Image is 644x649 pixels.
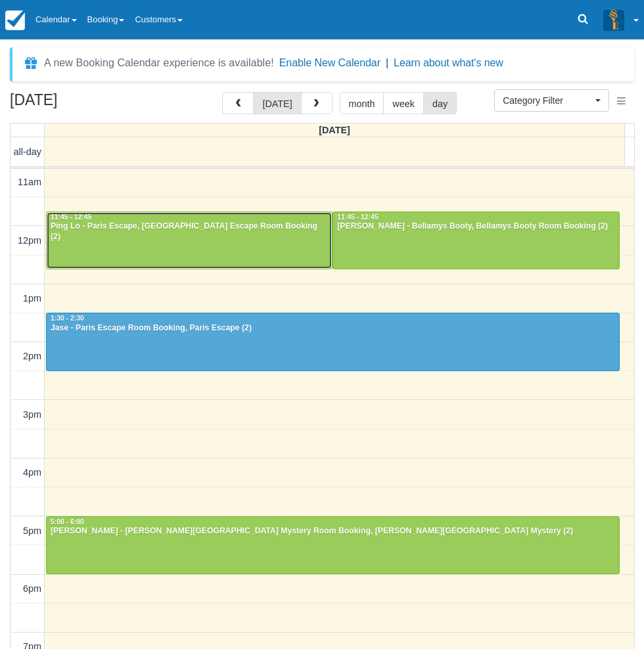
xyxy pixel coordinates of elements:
a: 5:00 - 6:00[PERSON_NAME] - [PERSON_NAME][GEOGRAPHIC_DATA] Mystery Room Booking, [PERSON_NAME][GEO... [46,516,620,574]
a: 11:45 - 12:45Ping Lo - Paris Escape, [GEOGRAPHIC_DATA] Escape Room Booking (2) [46,212,333,269]
span: 6pm [23,583,41,594]
span: 11am [18,177,41,187]
a: 1:30 - 2:30Jase - Paris Escape Room Booking, Paris Escape (2) [46,313,620,370]
span: 3pm [23,409,41,420]
span: 4pm [23,467,41,478]
button: month [340,92,384,114]
span: | [386,57,388,68]
span: 1pm [23,293,41,303]
div: [PERSON_NAME] - Bellamys Booty, Bellamys Booty Room Booking (2) [336,221,615,232]
a: Learn about what's new [394,57,503,68]
button: Category Filter [494,89,609,112]
button: [DATE] [253,92,301,114]
span: 5:00 - 6:00 [51,518,84,526]
span: 1:30 - 2:30 [51,315,84,322]
div: Ping Lo - Paris Escape, [GEOGRAPHIC_DATA] Escape Room Booking (2) [50,221,329,242]
span: 11:45 - 12:45 [337,213,378,221]
div: [PERSON_NAME] - [PERSON_NAME][GEOGRAPHIC_DATA] Mystery Room Booking, [PERSON_NAME][GEOGRAPHIC_DAT... [50,526,616,537]
span: Category Filter [503,94,592,107]
span: 11:45 - 12:45 [51,213,91,221]
img: A3 [603,9,624,30]
span: 5pm [23,526,41,536]
span: 2pm [23,351,41,361]
button: Enable New Calendar [279,56,380,70]
div: A new Booking Calendar experience is available! [44,55,274,71]
span: [DATE] [319,125,350,135]
h2: [DATE] [10,92,176,116]
img: checkfront-main-nav-mini-logo.png [5,11,25,30]
a: 11:45 - 12:45[PERSON_NAME] - Bellamys Booty, Bellamys Booty Room Booking (2) [333,212,619,269]
span: 12pm [18,235,41,246]
button: day [423,92,457,114]
button: week [383,92,424,114]
div: Jase - Paris Escape Room Booking, Paris Escape (2) [50,323,616,334]
span: all-day [14,146,41,157]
